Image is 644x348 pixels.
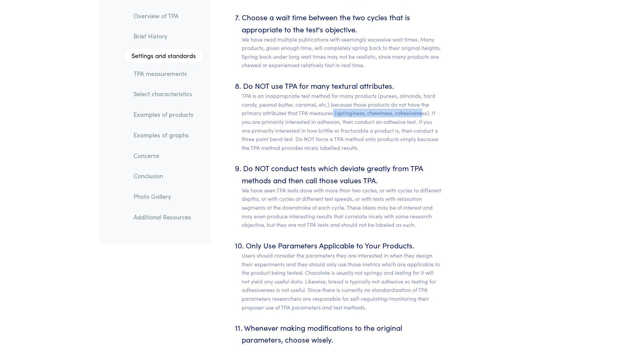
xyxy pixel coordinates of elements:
[125,49,202,62] a: Settings and standards
[242,91,442,152] p: TPA is an inappropriate test method for many products (purees, almonds, hard candy, peanut butter...
[242,186,442,229] p: We have seen TPA tests done with more than two cycles, or with cycles to different depths, or wit...
[128,209,202,225] a: Additional Resources
[242,162,442,229] li: Do NOT conduct tests which deviate greatly from TPA methods and then call those values TPA.
[128,148,202,163] a: Concerns
[242,80,442,152] li: Do NOT use TPA for many textural attributes.
[128,189,202,204] a: Photo Gallery
[128,29,202,44] a: Brief History
[128,168,202,184] a: Conclusion
[242,239,442,312] li: Only Use Parameters Applicable to Your Products.
[128,8,202,24] a: Overview of TPA
[242,11,442,70] li: Choose a wait time between the two cycles that is appropriate to the test's objective.
[128,86,202,102] a: Select characteristics
[128,107,202,123] a: Examples of products
[128,127,202,143] a: Examples of graphs
[242,251,442,312] p: Users should consider the parameters they are interested in when they design their experiments an...
[128,66,202,81] a: TPA measurements
[242,35,442,70] p: We have read multiple publications with seemingly excessive wait times. Many products, given enou...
